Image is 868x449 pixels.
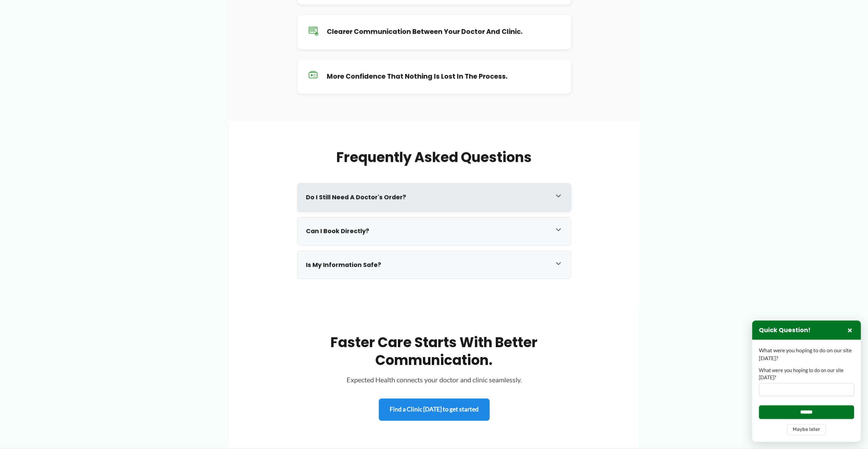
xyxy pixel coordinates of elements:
[306,261,549,269] h3: Is my information safe?
[759,326,811,334] h3: Quick Question!
[759,367,854,381] label: What were you hoping to do on our site [DATE]?
[306,227,549,235] h3: Can I book directly?
[379,398,490,421] a: Find a Clinic [DATE] to get started
[846,326,854,334] button: Close
[306,193,549,201] h3: Do I still need a doctor's order?
[759,346,854,362] p: What were you hoping to do on our site [DATE]?
[297,148,571,166] h2: Frequently Asked Questions
[327,72,507,81] h3: More confidence that nothing is lost in the process.
[298,183,571,211] div: Do I still need a doctor's order?
[787,424,826,435] button: Maybe later
[298,251,571,279] div: Is my information safe?
[298,217,571,245] div: Can I book directly?
[297,334,571,369] h2: Faster Care Starts With Better Communication.
[327,27,522,37] h3: Clearer communication between your doctor and clinic.
[297,375,571,385] p: Expected Health connects your doctor and clinic seamlessly.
